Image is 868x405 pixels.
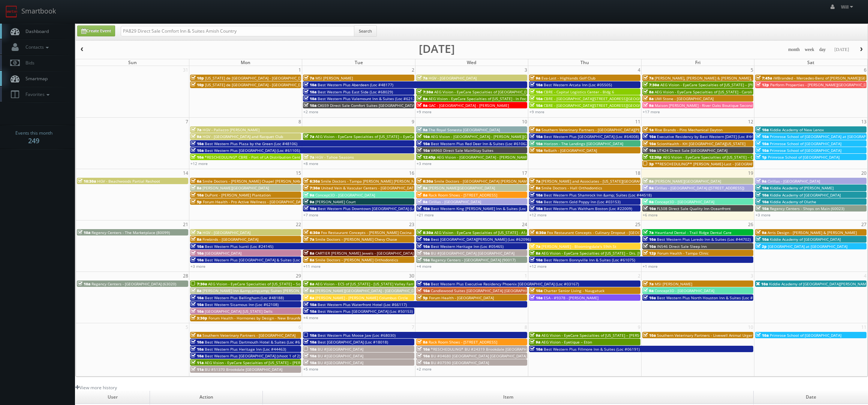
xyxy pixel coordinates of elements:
span: Southern Veterinary Partners - Livewell Animal Urgent Care of [GEOGRAPHIC_DATA] [657,333,807,338]
a: +9 more [529,109,544,114]
span: [PERSON_NAME], [PERSON_NAME] & [PERSON_NAME], LLC - [GEOGRAPHIC_DATA] [655,75,799,81]
span: Smile Doctors - [PERSON_NAME] Chevy Chase [315,237,397,242]
span: Best Western Plus Red Deer Inn & Suites (Loc #61062) [431,141,529,146]
span: [PERSON_NAME][GEOGRAPHIC_DATA] [655,178,721,184]
span: VA960 Direct Sale MainStay Suites [431,148,493,153]
span: Smile Doctors - [GEOGRAPHIC_DATA] [PERSON_NAME] Orthodontics [434,178,555,184]
span: 7a [191,127,201,132]
span: AEG Vision - EyeCare Specialties of [US_STATE] – [PERSON_NAME] Vision [660,82,790,87]
span: BU #[GEOGRAPHIC_DATA] [GEOGRAPHIC_DATA] [431,250,514,256]
span: 10a [530,288,543,293]
span: AEG Vision - EyeCare Specialties of [US_STATE] – Drs. [PERSON_NAME] and [PERSON_NAME]-Ost and Ass... [541,250,762,256]
span: UT424 Direct Sale [GEOGRAPHIC_DATA] [657,148,727,153]
button: Search [354,25,377,37]
span: 8:30a [417,230,433,235]
span: 8a [643,96,654,101]
span: 3:30p [191,315,207,321]
span: 12p [643,250,656,256]
a: +11 more [303,264,321,269]
span: UMI Stone - [GEOGRAPHIC_DATA] [655,96,714,101]
span: AEG Vision - [GEOGRAPHIC_DATA] - [PERSON_NAME] Cypress [437,154,544,160]
span: Dashboard [22,28,49,34]
span: [PERSON_NAME] - Bloomingdale's 59th St [541,244,616,249]
span: [US_STATE] de [GEOGRAPHIC_DATA] - [GEOGRAPHIC_DATA] [205,75,309,81]
span: Concept3D - [GEOGRAPHIC_DATA] [655,288,714,293]
button: month [786,45,802,54]
span: 10a [643,333,656,338]
span: 10a [417,244,430,249]
span: 10a [304,302,316,307]
span: Best [GEOGRAPHIC_DATA] (Loc #18018) [318,339,388,345]
span: Best Western Plus [GEOGRAPHIC_DATA] (Loc #64008) [544,134,639,139]
span: 10a [417,237,430,242]
span: 1p [756,154,767,160]
span: CBRE - [GEOGRAPHIC_DATA][STREET_ADDRESS][GEOGRAPHIC_DATA] [544,96,664,101]
span: Best Western Plus Bellingham (Loc #48188) [205,295,284,300]
span: 10a [417,134,430,139]
span: [GEOGRAPHIC_DATA] [205,250,241,256]
span: ScionHealth - KH [GEOGRAPHIC_DATA][US_STATE] [657,141,745,146]
span: 7:30a [304,185,320,190]
span: Fox Restaurant Concepts - Culinary Dropout - [GEOGRAPHIC_DATA] [547,230,666,235]
span: 6:30a [304,230,320,235]
span: 7a [530,178,540,184]
span: Maison [PERSON_NAME] - River Oaks Boutique Second Shoot [655,103,765,108]
span: 10a [643,237,656,242]
span: 10a [191,192,204,198]
span: 10a [530,82,543,87]
span: Primrose School of [GEOGRAPHIC_DATA] [770,148,841,153]
span: Eva-Last - Highlands Golf Club [541,75,595,81]
span: Regency Centers - Shops on Main (60023) [770,206,844,211]
a: +17 more [643,109,660,114]
span: 10a [530,134,543,139]
span: Rack Room Shoes - [STREET_ADDRESS] [429,192,497,198]
span: Smile Doctors - [PERSON_NAME] Orthodontics [315,257,398,262]
span: Contacts [22,44,51,50]
span: Arris Design - [PERSON_NAME] & [PERSON_NAME] [768,230,857,235]
span: 2p [756,244,767,249]
span: MSI [PERSON_NAME] [315,75,353,81]
span: 6:30a [530,230,546,235]
span: 10a [530,141,543,146]
span: HGV - Tahoe Seasons [315,154,354,160]
span: 10a [417,257,430,262]
span: 10a [191,154,204,160]
span: 10a [530,103,543,108]
span: 7a [530,244,540,249]
span: 10a [530,89,543,94]
span: Best Western Sicamous Inn (Loc #62108) [205,302,279,307]
img: smartbook-logo.png [6,6,18,18]
span: Horizon - The Landings [GEOGRAPHIC_DATA] [544,141,623,146]
span: 7a [643,281,654,286]
span: 10a [756,199,769,204]
span: 10a [191,295,204,300]
span: 9a [756,178,766,184]
span: Firebirds - [GEOGRAPHIC_DATA] [202,237,258,242]
span: 10a [304,96,316,101]
span: 10a [643,134,656,139]
span: 8a [304,288,314,293]
span: 9a [304,192,314,198]
span: Best Western Heritage Inn (Loc #05465) [431,244,504,249]
span: 5p [417,295,428,300]
span: 10a [304,103,316,108]
a: +4 more [417,264,432,269]
span: 10a [530,206,543,211]
a: +12 more [529,264,547,269]
span: 7a [417,75,427,81]
span: 10a [530,199,543,204]
span: 10a [756,333,769,338]
span: 10a [756,185,769,190]
span: 7a [304,75,314,81]
span: **RESCHEDULING** [PERSON_NAME]-Last - [GEOGRAPHIC_DATA] [655,161,772,166]
span: 9a [191,134,201,139]
span: HGV - [GEOGRAPHIC_DATA] [429,75,477,81]
a: +6 more [643,212,658,217]
span: 8a [191,288,201,293]
span: Forum Health - Hormones by Design - New Braunfels Clinic [208,315,315,321]
span: 7a [643,75,654,81]
span: 10a [417,250,430,256]
span: DuPont - [PERSON_NAME] Plantation [205,192,271,198]
a: +1 more [643,264,658,269]
span: 8a [191,333,201,338]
